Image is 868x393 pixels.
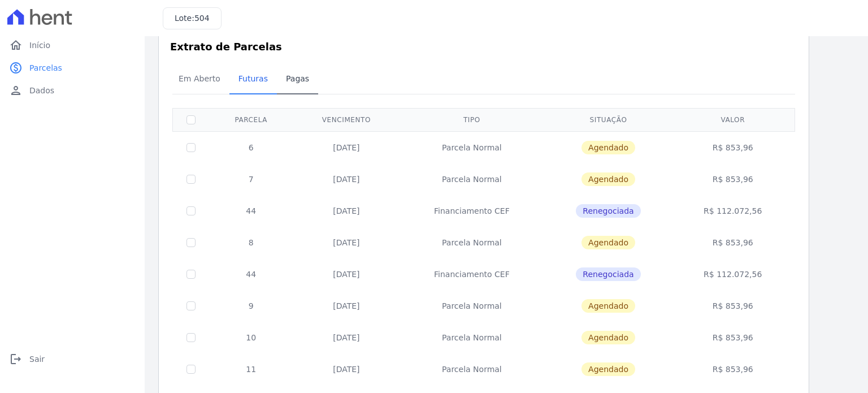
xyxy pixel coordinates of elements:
th: Parcela [209,108,293,131]
td: Financiamento CEF [400,195,544,227]
span: Início [29,40,50,51]
i: home [9,38,23,52]
span: Dados [29,85,54,96]
td: R$ 853,96 [673,163,793,195]
a: paidParcelas [5,57,140,79]
td: Parcela Normal [400,290,544,322]
td: R$ 853,96 [673,290,793,322]
td: Parcela Normal [400,353,544,385]
span: 504 [194,14,210,23]
td: R$ 112.072,56 [673,258,793,290]
span: Renegociada [576,204,640,218]
span: Sair [29,353,45,365]
span: Futuras [232,67,275,90]
span: Parcelas [29,62,62,74]
td: 7 [209,163,293,195]
span: Renegociada [576,267,640,281]
td: 44 [209,195,293,227]
span: Agendado [581,331,635,344]
td: [DATE] [293,322,400,353]
td: R$ 112.072,56 [673,195,793,227]
th: Situação [544,108,673,131]
i: paid [9,61,23,75]
td: [DATE] [293,227,400,258]
h3: Extrato de Parcelas [170,39,797,54]
a: homeInício [5,34,140,57]
td: [DATE] [293,131,400,163]
td: 10 [209,322,293,353]
td: R$ 853,96 [673,353,793,385]
th: Valor [673,108,793,131]
a: Em Aberto [170,65,229,94]
td: R$ 853,96 [673,227,793,258]
td: Parcela Normal [400,163,544,195]
span: Em Aberto [172,67,227,90]
th: Tipo [400,108,544,131]
td: 9 [209,290,293,322]
td: R$ 853,96 [673,322,793,353]
td: [DATE] [293,258,400,290]
span: Agendado [581,141,635,154]
a: personDados [5,79,140,102]
a: Pagas [277,65,318,94]
td: 8 [209,227,293,258]
span: Agendado [581,362,635,376]
a: logoutSair [5,348,140,370]
td: [DATE] [293,195,400,227]
td: 44 [209,258,293,290]
td: R$ 853,96 [673,131,793,163]
i: logout [9,352,23,366]
span: Agendado [581,299,635,313]
td: [DATE] [293,163,400,195]
td: 6 [209,131,293,163]
td: Parcela Normal [400,131,544,163]
span: Pagas [279,67,316,90]
td: [DATE] [293,353,400,385]
th: Vencimento [293,108,400,131]
td: Parcela Normal [400,322,544,353]
td: [DATE] [293,290,400,322]
span: Agendado [581,172,635,186]
i: person [9,84,23,97]
span: Agendado [581,236,635,249]
h3: Lote: [175,12,210,24]
td: Financiamento CEF [400,258,544,290]
a: Futuras [229,65,277,94]
td: 11 [209,353,293,385]
td: Parcela Normal [400,227,544,258]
